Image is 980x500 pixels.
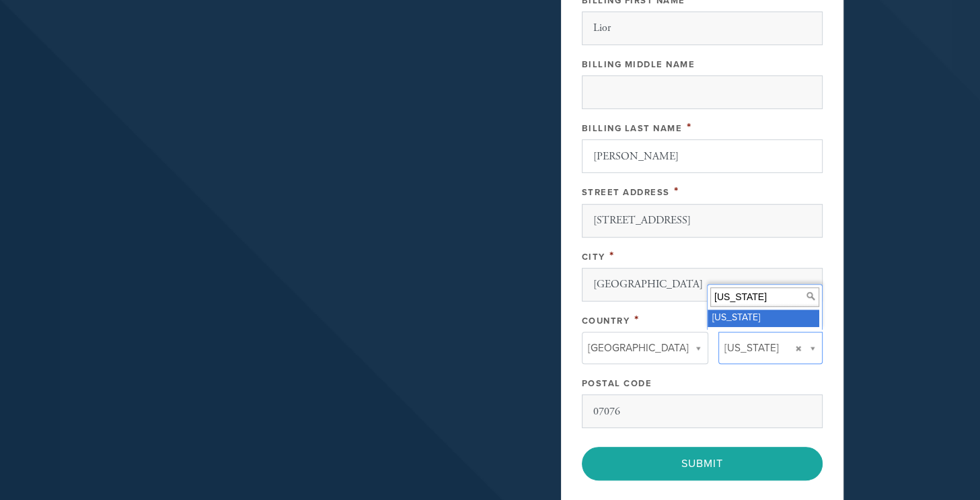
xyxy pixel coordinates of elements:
a: [US_STATE] [718,332,823,364]
span: This field is required. [687,120,692,135]
label: City [582,252,605,262]
div: [US_STATE] [708,310,819,327]
span: [GEOGRAPHIC_DATA] [588,339,689,357]
label: Billing Last Name [582,123,683,134]
span: This field is required. [634,312,640,327]
a: [GEOGRAPHIC_DATA] [582,332,708,364]
label: Street Address [582,187,670,198]
span: This field is required. [609,248,615,263]
label: Billing Middle Name [582,59,695,70]
input: Submit [582,447,823,480]
label: Country [582,316,630,326]
label: Postal Code [582,378,652,389]
span: [US_STATE] [724,339,779,357]
span: This field is required. [674,184,679,199]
